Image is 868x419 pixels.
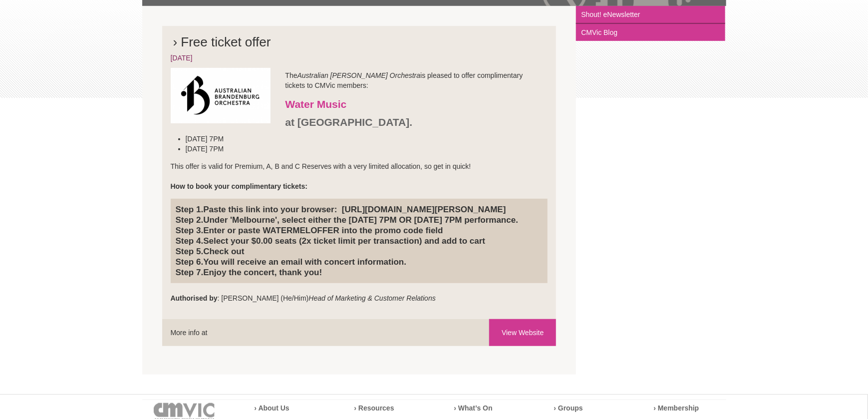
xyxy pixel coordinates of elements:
[176,268,204,277] strong: Step 7.
[489,319,556,346] a: View Website
[176,204,543,278] h4: Paste this link into your browser: [URL][DOMAIN_NAME][PERSON_NAME] Under 'Melbourne', select eith...
[176,236,204,246] strong: Step 4.
[186,144,558,154] li: [DATE] 7PM
[576,24,725,41] a: CMVic Blog
[171,34,548,53] h2: › Free ticket offer
[176,205,204,214] strong: Step 1.
[171,53,548,63] div: [DATE]
[286,98,347,110] strong: Water Music
[176,226,204,235] strong: Step 3.
[171,68,271,123] img: Australian_Brandenburg_Orchestra.png
[297,71,421,79] em: Australian [PERSON_NAME] Orchestra
[171,161,548,191] p: This offer is valid for Premium, A, B and C Reserves with a very limited allocation, so get in qu...
[162,319,557,346] li: More info at
[576,6,725,24] a: Shout! eNewsletter
[171,182,308,190] strong: How to book your complimentary tickets:
[171,116,548,129] h3: at [GEOGRAPHIC_DATA].
[176,215,204,225] strong: Step 2.
[186,134,558,144] li: [DATE] 7PM
[171,293,548,303] p: : [PERSON_NAME] (He/Him)
[354,404,394,412] a: › Resources
[176,257,204,267] strong: Step 6.
[308,294,435,302] em: Head of Marketing & Customer Relations
[171,294,218,302] strong: Authorised by
[454,404,493,412] a: › What’s On
[176,247,204,256] strong: Step 5.
[554,404,583,412] a: › Groups
[255,404,289,412] a: › About Us
[654,404,699,412] a: › Membership
[171,70,548,90] p: The is pleased to offer complimentary tickets to CMVic members:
